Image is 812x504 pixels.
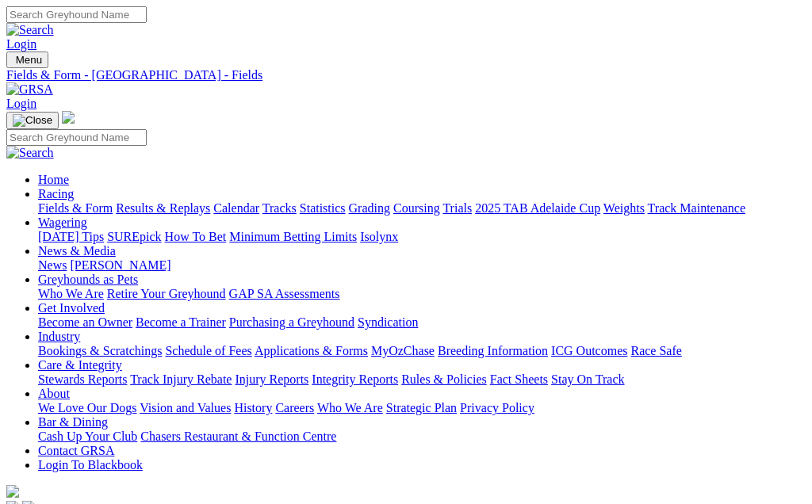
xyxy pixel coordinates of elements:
a: Stay On Track [551,372,624,386]
a: Weights [603,201,645,215]
div: Get Involved [38,315,806,330]
a: Statistics [300,201,346,215]
a: Become an Owner [38,315,132,329]
a: History [234,401,272,414]
a: Industry [38,330,80,343]
img: Search [6,146,54,160]
a: About [38,387,70,400]
img: logo-grsa-white.png [6,485,19,498]
a: Purchasing a Greyhound [229,315,354,329]
a: Tracks [262,201,297,215]
a: How To Bet [165,230,227,243]
a: Coursing [393,201,440,215]
a: Who We Are [38,287,104,300]
input: Search [6,6,147,23]
a: Stewards Reports [38,372,127,386]
a: MyOzChase [371,344,435,357]
div: About [38,401,806,415]
img: Close [13,114,52,127]
a: Integrity Reports [312,372,398,386]
img: Search [6,23,54,37]
a: Rules & Policies [401,372,487,386]
a: ICG Outcomes [551,344,627,357]
a: SUREpick [107,230,161,243]
a: Wagering [38,216,87,229]
a: Get Involved [38,301,105,315]
div: Greyhounds as Pets [38,287,806,301]
a: Vision and Values [140,401,231,414]
a: Racing [38,187,74,200]
a: Calendar [213,201,259,215]
a: Schedule of Fees [165,344,251,357]
button: Toggle navigation [6,112,59,129]
a: Track Maintenance [648,201,745,215]
a: We Love Our Dogs [38,401,136,414]
a: Greyhounds as Pets [38,273,138,286]
img: logo-grsa-white.png [62,111,75,124]
a: Bar & Dining [38,415,108,429]
a: Track Injury Rebate [130,372,232,386]
a: Injury Reports [235,372,308,386]
a: Grading [349,201,390,215]
a: Syndication [358,315,418,329]
a: Contact GRSA [38,444,114,457]
button: Toggle navigation [6,52,48,68]
a: Chasers Restaurant & Function Centre [140,430,336,443]
a: Login [6,97,36,110]
a: Bookings & Scratchings [38,344,162,357]
div: News & Media [38,258,806,273]
a: Strategic Plan [386,401,457,414]
a: News [38,258,67,272]
a: 2025 TAB Adelaide Cup [475,201,600,215]
a: [PERSON_NAME] [70,258,170,272]
a: Retire Your Greyhound [107,287,226,300]
a: News & Media [38,244,116,258]
a: Login To Blackbook [38,458,143,472]
a: GAP SA Assessments [229,287,340,300]
a: Fields & Form [38,201,113,215]
div: Racing [38,201,806,216]
div: Wagering [38,230,806,244]
a: Trials [442,201,472,215]
a: Applications & Forms [255,344,368,357]
div: Industry [38,344,806,358]
a: Become a Trainer [136,315,226,329]
a: Minimum Betting Limits [229,230,357,243]
a: Home [38,173,69,186]
input: Search [6,129,147,146]
a: Who We Are [317,401,383,414]
a: Login [6,37,36,51]
a: Fact Sheets [490,372,548,386]
a: Cash Up Your Club [38,430,137,443]
a: [DATE] Tips [38,230,104,243]
img: GRSA [6,82,53,97]
div: Care & Integrity [38,372,806,387]
a: Care & Integrity [38,358,122,372]
a: Breeding Information [438,344,548,357]
a: Results & Replays [116,201,210,215]
a: Privacy Policy [460,401,534,414]
a: Race Safe [630,344,681,357]
a: Fields & Form - [GEOGRAPHIC_DATA] - Fields [6,68,806,82]
div: Bar & Dining [38,430,806,444]
span: Menu [16,54,42,66]
a: Careers [275,401,314,414]
a: Isolynx [360,230,398,243]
